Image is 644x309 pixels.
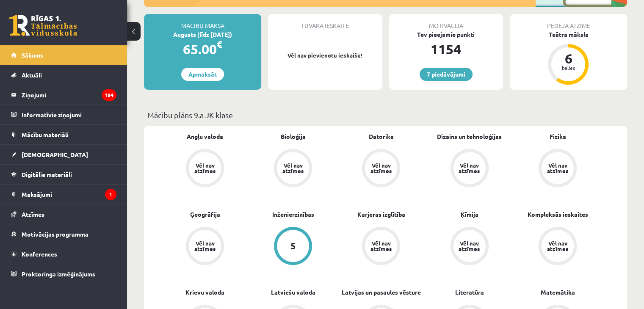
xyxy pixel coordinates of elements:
a: Literatūra [455,288,484,297]
div: Vēl nav atzīmes [458,163,481,174]
a: Datorika [369,132,394,141]
a: Atzīmes [11,204,116,224]
div: Vēl nav atzīmes [546,163,569,174]
div: Tev pieejamie punkti [389,30,503,39]
a: Bioloģija [281,132,306,141]
a: Matemātika [540,288,575,297]
a: Dizains un tehnoloģijas [437,132,502,141]
span: Proktoringa izmēģinājums [22,270,95,278]
a: Vēl nav atzīmes [514,149,602,189]
a: Vēl nav atzīmes [161,227,249,267]
div: Pēdējā atzīme [510,14,627,30]
div: balles [556,65,581,70]
span: Atzīmes [22,210,44,218]
a: Vēl nav atzīmes [161,149,249,189]
div: Vēl nav atzīmes [193,163,217,174]
span: Konferences [22,250,57,258]
a: [DEMOGRAPHIC_DATA] [11,145,116,164]
div: Vēl nav atzīmes [281,163,305,174]
a: Ziņojumi184 [11,85,116,105]
a: Digitālie materiāli [11,165,116,184]
a: Informatīvie ziņojumi [11,105,116,124]
span: [DEMOGRAPHIC_DATA] [22,151,88,158]
span: Motivācijas programma [22,230,88,238]
div: Vēl nav atzīmes [193,240,217,251]
a: Apmaksāt [181,68,224,81]
a: Konferences [11,244,116,264]
i: 1 [105,189,116,200]
div: Augusts (līdz [DATE]) [144,30,261,39]
div: Motivācija [389,14,503,30]
div: Mācību maksa [144,14,261,30]
div: Vēl nav atzīmes [458,240,481,251]
span: Aktuāli [22,71,42,79]
a: Vēl nav atzīmes [337,149,425,189]
a: Vēl nav atzīmes [249,149,337,189]
a: Vēl nav atzīmes [337,227,425,267]
a: Ķīmija [461,210,478,219]
a: 7 piedāvājumi [420,68,473,81]
a: Vēl nav atzīmes [426,149,514,189]
a: Maksājumi1 [11,185,116,204]
div: Vēl nav atzīmes [369,240,393,251]
a: Angļu valoda [187,132,223,141]
span: Sākums [22,51,43,59]
i: 184 [102,89,116,101]
a: Vēl nav atzīmes [426,227,514,267]
p: Mācību plāns 9.a JK klase [147,109,624,121]
a: Proktoringa izmēģinājums [11,264,116,284]
legend: Informatīvie ziņojumi [22,105,116,124]
span: € [217,38,222,50]
a: Karjeras izglītība [357,210,405,219]
legend: Maksājumi [22,185,116,204]
div: Vēl nav atzīmes [546,240,569,251]
div: 1154 [389,39,503,59]
div: Teātra māksla [510,30,627,39]
a: Vēl nav atzīmes [514,227,602,267]
legend: Ziņojumi [22,85,116,105]
div: Tuvākā ieskaite [268,14,382,30]
a: Mācību materiāli [11,125,116,144]
span: Digitālie materiāli [22,171,72,178]
a: Inženierzinības [272,210,314,219]
a: Kompleksās ieskaites [527,210,588,219]
a: Fizika [549,132,566,141]
div: 5 [290,241,296,251]
a: Sākums [11,45,116,65]
a: Krievu valoda [185,288,224,297]
a: Rīgas 1. Tālmācības vidusskola [9,15,77,36]
a: Motivācijas programma [11,224,116,244]
p: Vēl nav pievienotu ieskaišu! [272,51,378,60]
span: Mācību materiāli [22,131,69,138]
a: Latviešu valoda [271,288,315,297]
div: 6 [556,52,581,65]
div: Vēl nav atzīmes [369,163,393,174]
a: Aktuāli [11,65,116,85]
a: Latvijas un pasaules vēsture [342,288,421,297]
a: Ģeogrāfija [190,210,220,219]
a: Teātra māksla 6 balles [510,30,627,86]
a: 5 [249,227,337,267]
div: 65.00 [144,39,261,59]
